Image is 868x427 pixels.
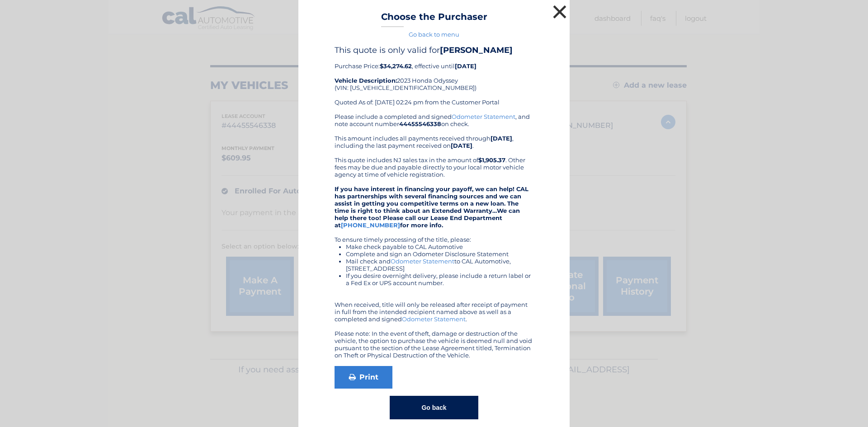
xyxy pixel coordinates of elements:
[551,3,569,21] button: ×
[402,315,466,323] a: Odometer Statement
[346,243,533,250] li: Make check payable to CAL Automotive
[409,31,459,38] a: Go back to menu
[346,258,533,272] li: Mail check and to CAL Automotive, [STREET_ADDRESS]
[335,45,533,113] div: Purchase Price: , effective until 2023 Honda Odyssey (VIN: [US_VEHICLE_IDENTIFICATION_NUMBER]) Qu...
[478,156,505,164] b: $1,905.37
[346,272,533,286] li: If you desire overnight delivery, please include a return label or a Fed Ex or UPS account number.
[451,142,472,149] b: [DATE]
[390,396,478,419] button: Go back
[491,135,512,142] b: [DATE]
[381,11,487,27] h3: Choose the Purchaser
[399,120,441,127] b: 44455546338
[335,77,397,84] strong: Vehicle Description:
[452,113,515,120] a: Odometer Statement
[391,258,454,265] a: Odometer Statement
[455,62,476,70] b: [DATE]
[380,62,412,70] b: $34,274.62
[335,185,528,229] strong: If you have interest in financing your payoff, we can help! CAL has partnerships with several fin...
[440,45,513,55] b: [PERSON_NAME]
[335,366,392,389] a: Print
[341,221,400,229] a: [PHONE_NUMBER]
[346,250,533,258] li: Complete and sign an Odometer Disclosure Statement
[335,45,533,55] h4: This quote is only valid for
[335,113,533,359] div: Please include a completed and signed , and note account number on check. This amount includes al...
